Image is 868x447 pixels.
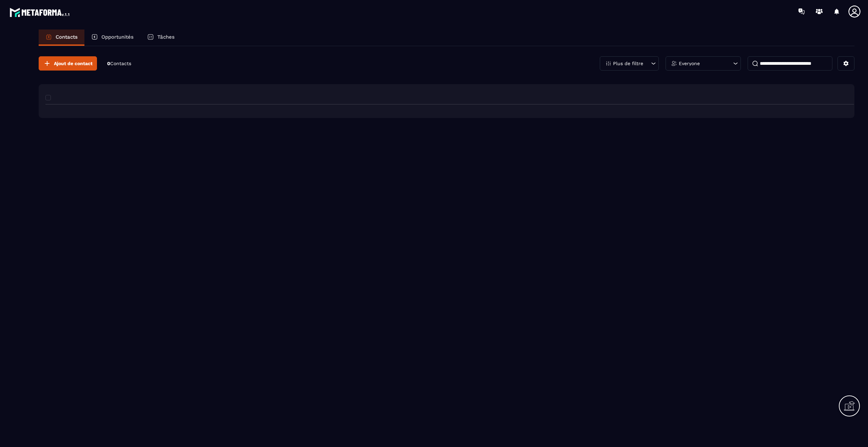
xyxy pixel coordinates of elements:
button: Ajout de contact [39,56,97,71]
p: 0 [107,60,131,67]
p: Everyone [679,61,700,66]
p: Plus de filtre [613,61,643,66]
p: Tâches [157,34,175,40]
a: Contacts [39,30,84,46]
a: Tâches [140,30,181,46]
a: Opportunités [84,30,140,46]
span: Ajout de contact [54,60,93,67]
p: Contacts [56,34,78,40]
img: logo [9,6,71,18]
p: Opportunités [101,34,134,40]
span: Contacts [110,61,131,66]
